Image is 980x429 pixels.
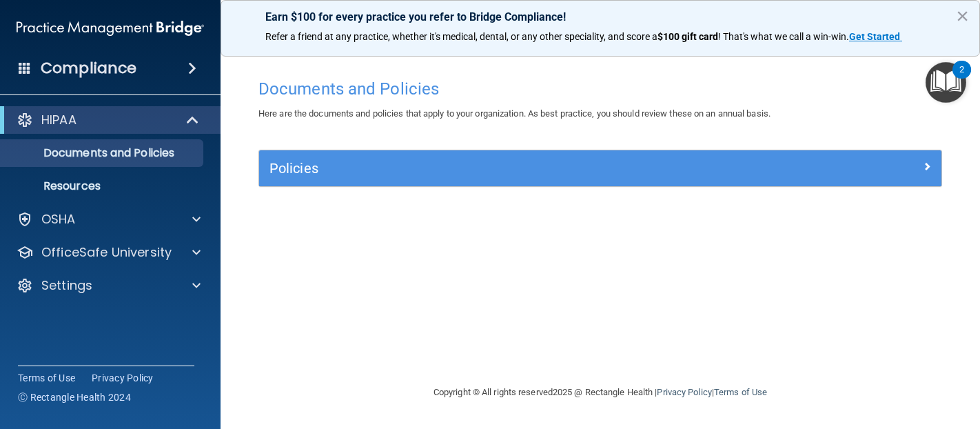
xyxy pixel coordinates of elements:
[269,157,931,179] a: Policies
[17,14,204,42] img: PMB logo
[41,112,76,128] p: HIPAA
[849,31,902,42] a: Get Started
[657,387,711,397] a: Privacy Policy
[657,31,718,42] strong: $100 gift card
[718,31,849,42] span: ! That's what we call a win-win.
[926,62,966,103] button: Open Resource Center, 2 new notifications
[92,371,154,385] a: Privacy Policy
[17,112,200,128] a: HIPAA
[258,108,770,119] span: Here are the documents and policies that apply to your organization. As best practice, you should...
[17,211,201,228] a: OSHA
[18,371,75,385] a: Terms of Use
[849,31,900,42] strong: Get Started
[41,59,136,78] h4: Compliance
[714,387,767,397] a: Terms of Use
[41,244,172,261] p: OfficeSafe University
[18,390,131,404] span: Ⓒ Rectangle Health 2024
[41,211,76,228] p: OSHA
[17,277,201,294] a: Settings
[265,31,657,42] span: Refer a friend at any practice, whether it's medical, dental, or any other speciality, and score a
[17,244,201,261] a: OfficeSafe University
[959,70,964,88] div: 2
[956,5,969,27] button: Close
[258,80,942,98] h4: Documents and Policies
[349,370,852,415] div: Copyright © All rights reserved 2025 @ Rectangle Health | |
[9,179,197,193] p: Resources
[9,146,197,160] p: Documents and Policies
[265,10,935,23] p: Earn $100 for every practice you refer to Bridge Compliance!
[41,277,92,294] p: Settings
[269,161,761,176] h5: Policies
